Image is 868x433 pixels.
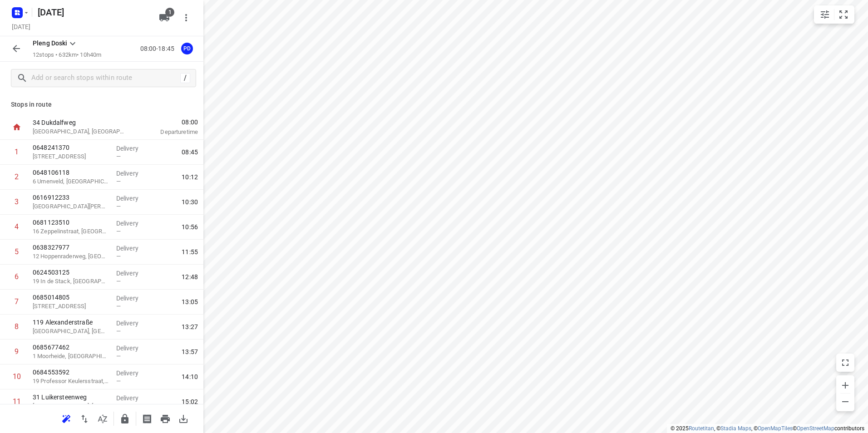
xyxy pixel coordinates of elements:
p: 0648106118 [33,168,109,177]
a: Routetitan [689,425,714,432]
span: 12:48 [182,272,198,281]
p: 12 Hoppenraderweg, [GEOGRAPHIC_DATA] [33,252,109,261]
a: Stadia Maps [720,425,751,432]
span: 13:57 [182,347,198,356]
p: 0685014805 [33,293,109,302]
p: Delivery [116,344,150,353]
a: OpenStreetMap [797,425,834,432]
span: 10:30 [182,197,198,207]
span: — [116,153,121,160]
span: 15:02 [182,397,198,406]
span: 13:27 [182,322,198,331]
span: 10:56 [182,222,198,231]
span: 11:55 [182,247,198,256]
p: 0685677462 [33,343,109,352]
span: Print route [156,414,174,423]
span: — [116,403,121,409]
p: 0624503125 [33,268,109,277]
a: OpenMapTiles [758,425,793,432]
span: Reoptimize route [57,414,75,423]
div: PD [181,43,193,54]
p: [GEOGRAPHIC_DATA], [GEOGRAPHIC_DATA] [33,127,127,136]
div: 10 [13,372,21,381]
span: — [116,278,121,285]
div: 1 [15,148,19,156]
h5: Project date [8,21,34,32]
span: 14:10 [182,372,198,381]
p: 12 stops • 632km • 10h40m [33,51,101,59]
p: 42 Schaerweijdelaan, Zeist [33,152,109,161]
p: 0648241370 [33,143,109,152]
button: Fit zoom [834,5,853,24]
p: 16 Zeppelinstraat, Helmond [33,227,109,236]
div: 9 [15,347,19,356]
p: 0638327977 [33,243,109,252]
p: Delivery [116,394,150,403]
p: Pleng Doski [33,39,67,48]
p: 19 In de Stack, [GEOGRAPHIC_DATA] [33,277,109,286]
span: 08:45 [182,148,198,157]
button: 1 [155,9,173,27]
p: 31 Luikersteenweg [33,393,109,402]
span: — [116,303,121,310]
p: Delivery [116,369,150,378]
p: 6 Urnenveld, [GEOGRAPHIC_DATA] [33,177,109,186]
span: Reverse route [75,414,94,423]
p: Delivery [116,169,150,178]
span: 08:00 [138,118,198,127]
p: Delivery [116,319,150,328]
p: Delivery [116,269,150,278]
h5: [DATE] [34,5,152,20]
span: — [116,353,121,359]
button: Map settings [816,5,834,24]
p: 6 Marco Polostraat, Geldrop [33,202,109,211]
p: Delivery [116,294,150,303]
p: Delivery [116,144,150,153]
span: 10:12 [182,172,198,182]
div: 3 [15,197,19,206]
p: 34 Dukdalfweg [33,118,127,127]
div: 8 [15,322,19,331]
div: 7 [15,297,19,306]
span: 13:05 [182,297,198,306]
p: Delivery [116,219,150,228]
button: Lock route [116,410,134,428]
div: small contained button group [814,5,854,24]
div: 11 [13,397,21,406]
p: 08:00-18:45 [140,44,178,54]
p: Delivery [116,194,150,203]
button: More [177,9,195,27]
span: — [116,378,121,384]
span: — [116,203,121,210]
button: PD [178,39,196,58]
div: 5 [15,247,19,256]
span: 1 [165,8,174,17]
p: Departure time [138,128,198,137]
div: 4 [15,222,19,231]
li: © 2025 , © , © © contributors [671,425,864,432]
p: 0681123510 [33,218,109,227]
p: 77 Palestinastraat, Heerlen [33,302,109,311]
span: — [116,328,121,335]
div: 2 [15,172,19,181]
div: 6 [15,272,19,281]
span: Sort by time window [94,414,112,423]
p: 19 Professor Keulersstraat, Geleen [33,377,109,386]
span: — [116,178,121,185]
p: [GEOGRAPHIC_DATA], [GEOGRAPHIC_DATA] [33,327,109,336]
p: Stops in route [11,100,192,109]
span: — [116,253,121,260]
p: 1 Moorheide, [GEOGRAPHIC_DATA] [33,352,109,361]
p: [GEOGRAPHIC_DATA], [GEOGRAPHIC_DATA] [33,402,109,411]
p: 0684553592 [33,368,109,377]
input: Add or search stops within route [31,71,180,85]
span: — [116,228,121,235]
p: 119 Alexanderstraße [33,318,109,327]
p: 0616912233 [33,193,109,202]
p: Delivery [116,244,150,253]
div: / [180,73,190,83]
